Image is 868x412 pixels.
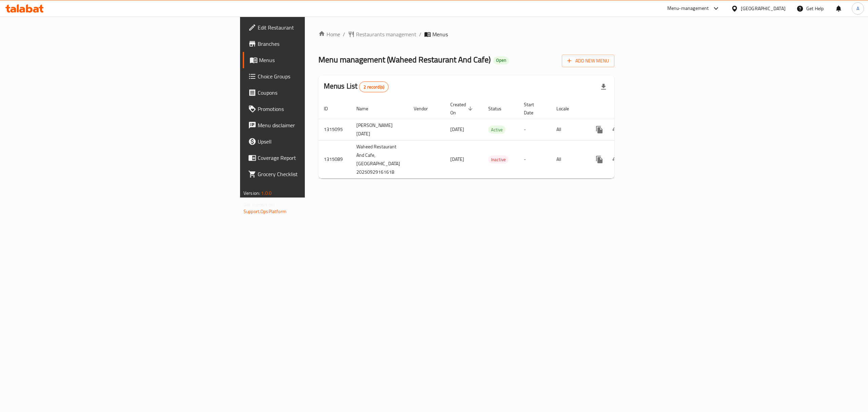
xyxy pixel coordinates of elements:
[518,140,551,179] td: -
[243,36,385,52] a: Branches
[258,154,380,162] span: Coverage Report
[243,189,260,198] span: Version:
[608,151,624,168] button: Change Status
[258,72,380,80] span: Choice Groups
[556,105,578,113] span: Locale
[259,56,380,64] span: Menus
[488,105,510,113] span: Status
[741,5,786,12] div: [GEOGRAPHIC_DATA]
[524,100,543,117] span: Start Date
[450,155,464,164] span: [DATE]
[551,119,586,140] td: All
[493,56,509,64] div: Open
[324,105,337,113] span: ID
[856,5,859,12] span: A
[450,100,475,117] span: Created On
[243,200,275,209] span: Get support on:
[567,57,609,65] span: Add New Menu
[243,68,385,85] a: Choice Groups
[608,121,624,138] button: Change Status
[488,156,509,164] span: Inactive
[432,30,448,38] span: Menus
[261,189,272,198] span: 1.0.0
[243,85,385,101] a: Coupons
[243,101,385,117] a: Promotions
[359,81,389,92] div: Total records count
[258,137,380,146] span: Upsell
[359,84,388,90] span: 2 record(s)
[243,117,385,133] a: Menu disclaimer
[243,133,385,150] a: Upsell
[258,23,380,32] span: Edit Restaurant
[356,105,377,113] span: Name
[318,52,491,67] span: Menu management ( Waheed Restaurant And Cafe )
[243,150,385,166] a: Coverage Report
[324,81,389,92] h2: Menus List
[258,40,380,48] span: Branches
[419,30,421,38] li: /
[318,30,614,38] nav: breadcrumb
[667,4,709,13] div: Menu-management
[258,121,380,129] span: Menu disclaimer
[595,79,612,95] div: Export file
[488,126,506,134] span: Active
[586,98,662,119] th: Actions
[488,155,509,164] div: Inactive
[450,125,464,134] span: [DATE]
[562,55,614,67] button: Add New Menu
[591,151,608,168] button: more
[493,57,509,63] span: Open
[518,119,551,140] td: -
[258,89,380,97] span: Coupons
[414,105,437,113] span: Vendor
[243,166,385,182] a: Grocery Checklist
[318,98,662,179] table: enhanced table
[258,170,380,178] span: Grocery Checklist
[356,30,416,38] span: Restaurants management
[551,140,586,179] td: All
[258,105,380,113] span: Promotions
[243,52,385,68] a: Menus
[243,19,385,36] a: Edit Restaurant
[591,121,608,138] button: more
[243,207,287,216] a: Support.OpsPlatform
